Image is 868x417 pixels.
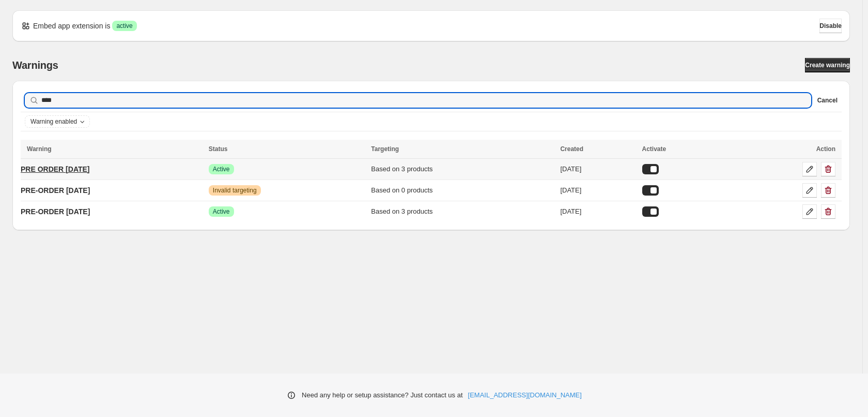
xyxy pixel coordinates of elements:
[213,207,230,216] span: Active
[371,206,554,217] div: Based on 3 products
[560,145,583,153] span: Created
[560,164,636,174] div: [DATE]
[560,206,636,217] div: [DATE]
[209,145,228,153] span: Status
[816,145,835,153] span: Action
[817,96,838,105] span: Cancel
[371,164,554,174] div: Based on 3 products
[817,94,838,107] button: Cancel
[560,185,636,196] div: [DATE]
[21,206,90,217] p: PRE-ORDER [DATE]
[116,22,132,30] span: active
[642,145,667,153] span: Activate
[371,185,554,196] div: Based on 0 products
[21,182,90,199] a: PRE-ORDER [DATE]
[213,186,257,195] span: Invalid targeting
[33,21,110,31] p: Embed app extension is
[819,19,842,33] button: Disable
[805,61,850,69] span: Create warning
[805,58,850,72] a: Create warning
[25,116,89,127] button: Warning enabled
[468,390,582,400] a: [EMAIL_ADDRESS][DOMAIN_NAME]
[371,145,399,153] span: Targeting
[30,117,77,126] span: Warning enabled
[27,145,52,153] span: Warning
[21,185,90,196] p: PRE-ORDER [DATE]
[21,161,90,177] a: PRE ORDER [DATE]
[12,59,58,71] h2: Warnings
[21,164,90,174] p: PRE ORDER [DATE]
[21,203,90,220] a: PRE-ORDER [DATE]
[819,22,842,30] span: Disable
[213,165,230,173] span: Active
